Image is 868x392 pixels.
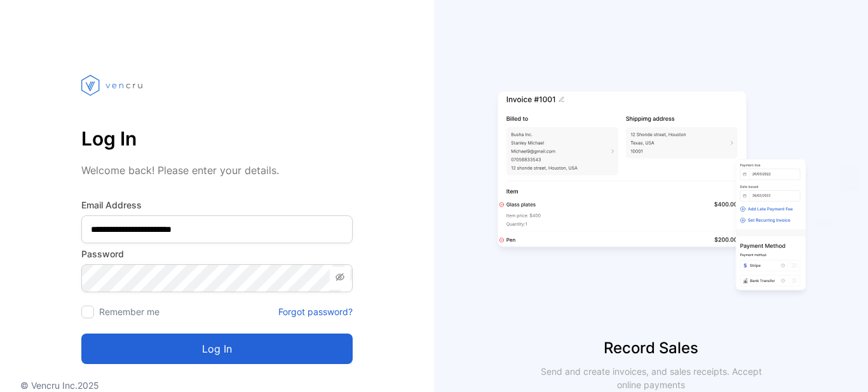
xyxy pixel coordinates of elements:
[81,334,353,364] button: Log in
[81,198,353,212] label: Email Address
[81,163,353,178] p: Welcome back! Please enter your details.
[81,123,353,154] p: Log In
[81,51,145,119] img: vencru logo
[529,365,773,391] p: Send and create invoices, and sales receipts. Accept online payments
[99,306,159,317] label: Remember me
[434,337,868,360] p: Record Sales
[278,305,353,318] a: Forgot password?
[81,247,353,260] label: Password
[492,51,810,337] img: slider image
